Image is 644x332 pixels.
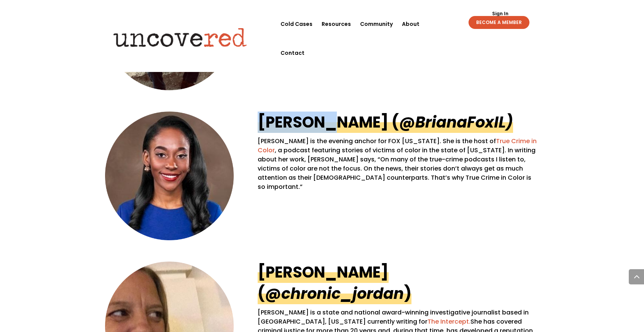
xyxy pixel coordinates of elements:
a: BECOME A MEMBER [469,16,529,29]
a: Cold Cases [281,10,312,38]
a: Community [360,10,393,38]
a: [PERSON_NAME] (@BrianaFoxIL) [258,112,513,133]
a: Sign In [488,11,513,16]
a: The Intercept. [427,317,470,326]
a: True Crime in Color [258,137,537,155]
em: @chronic_jordan [265,283,404,304]
p: [PERSON_NAME] is the evening anchor for FOX [US_STATE]. She is the host of , a podcast featuring ... [258,137,539,192]
img: BrianaCollins [105,112,234,240]
a: Resources [322,10,351,38]
a: About [402,10,419,38]
a: [PERSON_NAME] (@chronic_jordan) [258,262,411,304]
i: BrianaFoxIL) [415,112,513,133]
img: Uncovered logo [107,22,253,52]
a: Contact [281,38,304,67]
